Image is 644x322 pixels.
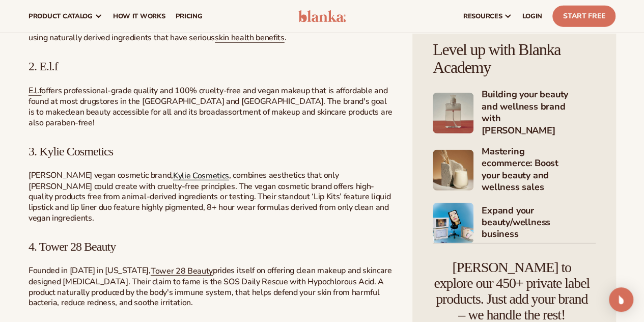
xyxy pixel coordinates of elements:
[609,287,633,312] div: Open Intercom Messenger
[29,85,387,118] span: offers professional-grade quality and 100% cruelty-free and vegan makeup that is affordable and f...
[433,150,473,191] img: Shopify Image 6
[482,89,596,138] h4: Building your beauty and wellness brand with [PERSON_NAME]
[463,12,502,20] span: resources
[65,106,220,118] span: clean beauty accessible for all and its broad
[482,146,596,195] h4: Mastering ecommerce: Boost your beauty and wellness sales
[433,203,596,244] a: Shopify Image 7 Expand your beauty/wellness business
[433,93,473,133] img: Shopify Image 5
[522,12,542,20] span: LOGIN
[29,170,390,224] span: , combines aesthetics that only [PERSON_NAME] could create with cruelty-free principles. The vega...
[285,32,287,43] span: .
[29,12,93,20] span: product catalog
[29,265,151,276] span: Founded in [DATE] in [US_STATE],
[29,106,393,128] span: assortment of makeup and skincare products are also paraben-free!
[29,86,41,97] a: E.l.f
[298,10,346,22] img: logo
[215,33,285,44] a: skin health benefits
[433,203,473,244] img: Shopify Image 7
[433,41,596,76] h4: Level up with Blanka Academy
[29,60,58,73] span: 2. E.l.f
[29,145,113,158] span: 3. Kylie Cosmetics
[29,21,380,43] span: The brand also offers a skincare line that focuses on using naturally derived ingredients that ha...
[29,265,392,308] span: prides itself on offering clean makeup and skincare designed [MEDICAL_DATA]. Their claim to fame ...
[433,146,596,195] a: Shopify Image 6 Mastering ecommerce: Boost your beauty and wellness sales
[151,265,213,277] a: Tower 28 Beauty
[113,12,165,20] span: How It Works
[433,89,596,138] a: Shopify Image 5 Building your beauty and wellness brand with [PERSON_NAME]
[482,205,596,242] h4: Expand your beauty/wellness business
[175,12,202,20] span: pricing
[552,6,615,27] a: Start Free
[173,170,229,181] a: Kylie Cosmetics
[29,170,173,181] span: [PERSON_NAME] vegan cosmetic brand,
[29,240,116,253] span: 4. Tower 28 Beauty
